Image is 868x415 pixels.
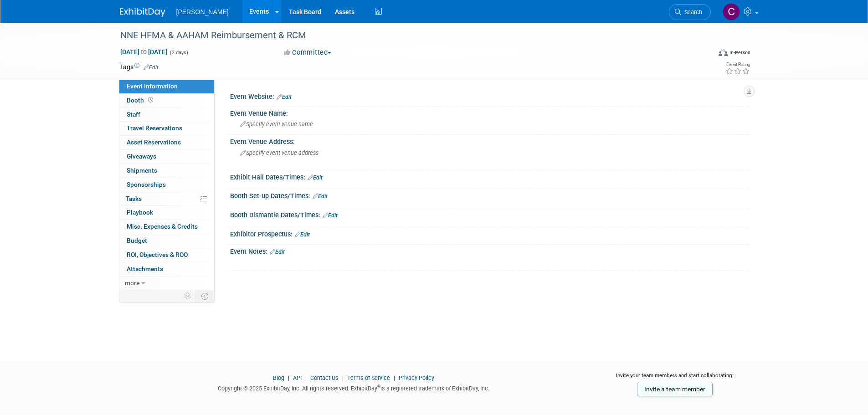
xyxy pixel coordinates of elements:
[127,167,157,174] span: Shipments
[681,9,702,15] span: Search
[119,277,214,290] a: more
[657,47,751,61] div: Event Format
[230,90,749,102] div: Event Website:
[347,374,390,381] a: Terms of Service
[127,181,166,188] span: Sponsorships
[127,265,163,272] span: Attachments
[293,374,302,381] a: API
[127,153,156,160] span: Giveaways
[230,245,749,256] div: Event Notes:
[270,249,285,255] a: Edit
[117,27,697,44] div: NNE HFMA & AAHAM Reimbursement & RCM
[303,374,309,381] span: |
[119,220,214,234] a: Misc. Expenses & Credits
[119,108,214,122] a: Staff
[719,49,728,56] img: Format-Inperson.png
[119,136,214,149] a: Asset Reservations
[119,192,214,206] a: Tasks
[125,279,139,287] span: more
[240,149,318,156] span: Specify event venue address
[120,48,168,56] span: [DATE] [DATE]
[273,374,284,381] a: Blog
[230,107,749,118] div: Event Venue Name:
[601,372,749,385] div: Invite your team members and start collaborating:
[127,138,181,146] span: Asset Reservations
[139,48,148,56] span: to
[119,164,214,178] a: Shipments
[377,384,380,389] sup: ®
[230,170,749,182] div: Exhibit Hall Dates/Times:
[308,174,323,181] a: Edit
[729,49,750,56] div: In-Person
[295,231,310,238] a: Edit
[119,94,214,108] a: Booth
[230,189,749,201] div: Booth Set-up Dates/Times:
[723,3,740,20] img: Chris Cobb
[230,135,749,146] div: Event Venue Address:
[169,50,188,56] span: (2 days)
[230,227,749,239] div: Exhibitor Prospectus:
[127,124,182,132] span: Travel Reservations
[127,251,188,258] span: ROI, Objectives & ROO
[310,374,339,381] a: Contact Us
[127,82,178,90] span: Event Information
[286,374,292,381] span: |
[391,374,397,381] span: |
[119,80,214,93] a: Event Information
[240,121,313,128] span: Specify event venue name
[120,8,165,17] img: ExhibitDay
[127,111,140,118] span: Staff
[119,122,214,135] a: Travel Reservations
[281,48,335,57] button: Committed
[127,223,198,230] span: Misc. Expenses & Credits
[119,234,214,248] a: Budget
[180,290,196,302] td: Personalize Event Tab Strip
[119,248,214,262] a: ROI, Objectives & ROO
[119,150,214,164] a: Giveaways
[277,94,292,100] a: Edit
[127,237,147,244] span: Budget
[119,178,214,192] a: Sponsorships
[127,97,155,104] span: Booth
[323,212,338,219] a: Edit
[119,206,214,220] a: Playbook
[126,195,142,202] span: Tasks
[669,4,711,20] a: Search
[119,262,214,276] a: Attachments
[195,290,214,302] td: Toggle Event Tabs
[120,62,159,72] td: Tags
[399,374,434,381] a: Privacy Policy
[725,62,750,67] div: Event Rating
[120,382,588,393] div: Copyright © 2025 ExhibitDay, Inc. All rights reserved. ExhibitDay is a registered trademark of Ex...
[340,374,346,381] span: |
[127,209,153,216] span: Playbook
[176,8,229,15] span: [PERSON_NAME]
[313,193,328,200] a: Edit
[144,64,159,71] a: Edit
[146,97,155,103] span: Booth not reserved yet
[230,208,749,220] div: Booth Dismantle Dates/Times:
[637,382,713,396] a: Invite a team member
